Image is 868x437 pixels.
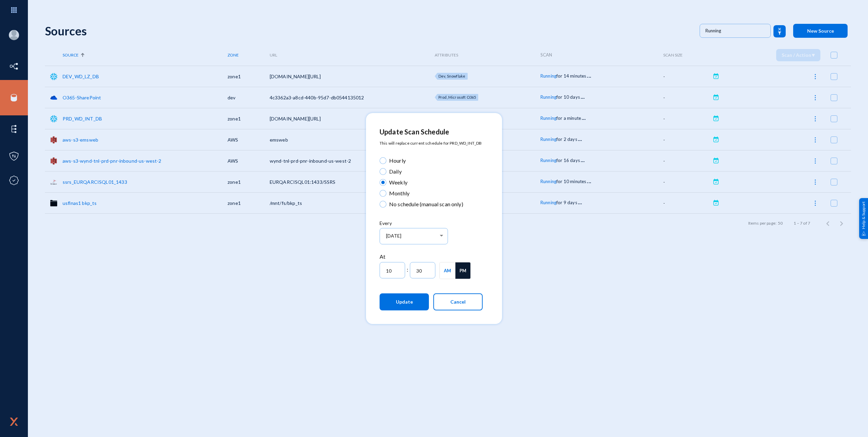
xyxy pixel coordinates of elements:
div: Update Scan Schedule [380,127,483,137]
p: This will replace current schedule for PRD_WD_INT_DB [380,140,483,146]
div: Every [380,220,483,227]
span: No schedule (manual scan only) [386,200,463,208]
button: AM [440,262,455,279]
button: Update [380,293,429,310]
div: At [380,253,483,261]
span: Monthly [386,189,410,197]
button: Cancel [433,293,483,310]
span: Update [396,299,413,305]
span: Weekly [386,178,407,187]
span: Hourly [386,157,406,165]
span: Daily [386,167,402,176]
span: Cancel [450,299,466,305]
span: [DATE] [386,233,401,239]
span: : [407,265,408,274]
button: PM [455,262,470,279]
